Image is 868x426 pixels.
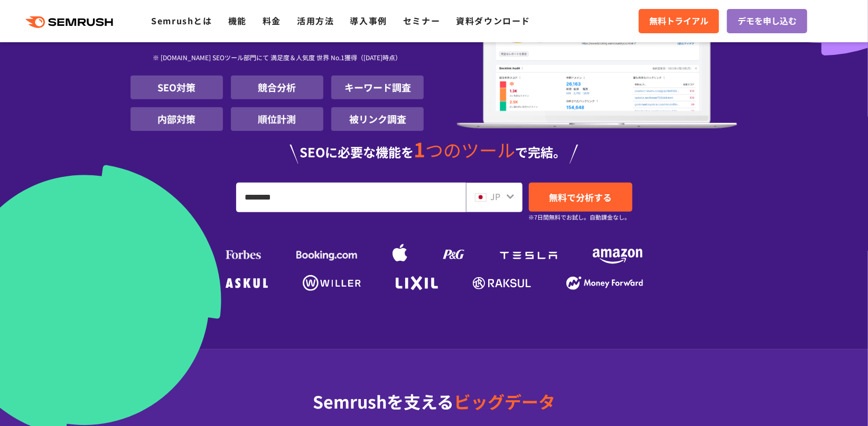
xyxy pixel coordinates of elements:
[231,75,323,99] li: 競合分析
[263,14,281,27] a: 料金
[130,75,223,99] li: SEO対策
[130,107,223,131] li: 内部対策
[738,14,797,28] span: デモを申し込む
[454,389,555,413] span: ビッグデータ
[331,107,424,131] li: 被リンク調査
[151,14,212,27] a: Semrushとは
[529,212,631,222] small: ※7日間無料でお試し。自動課金なし。
[639,9,719,33] a: 無料トライアル
[350,14,387,27] a: 導入事例
[228,14,247,27] a: 機能
[649,14,708,28] span: 無料トライアル
[727,9,807,33] a: デモを申し込む
[456,14,530,27] a: 資料ダウンロード
[515,143,566,161] span: で完結。
[130,139,738,164] div: SEOに必要な機能を
[529,183,632,212] a: 無料で分析する
[425,137,515,163] span: つのツール
[414,135,425,163] span: 1
[491,190,501,203] span: JP
[549,191,612,204] span: 無料で分析する
[297,14,334,27] a: 活用方法
[130,42,424,75] div: ※ [DOMAIN_NAME] SEOツール部門にて 満足度＆人気度 世界 No.1獲得（[DATE]時点）
[237,183,465,212] input: URL、キーワードを入力してください
[331,75,424,99] li: キーワード調査
[403,14,440,27] a: セミナー
[231,107,323,131] li: 順位計測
